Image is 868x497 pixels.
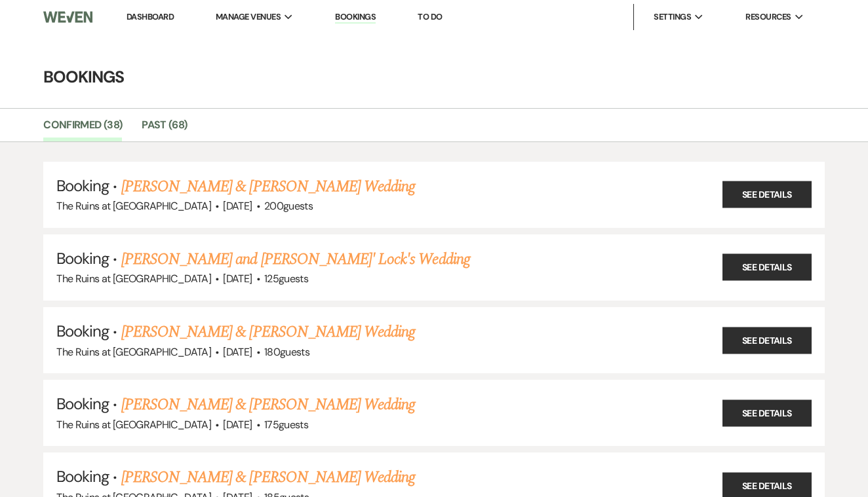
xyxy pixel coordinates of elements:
a: Past (68) [142,117,187,141]
span: Booking [56,394,109,414]
span: [DATE] [223,199,252,213]
a: [PERSON_NAME] & [PERSON_NAME] Wedding [121,175,415,198]
a: [PERSON_NAME] and [PERSON_NAME]' Lock's Wedding [121,248,470,271]
span: The Ruins at [GEOGRAPHIC_DATA] [56,199,211,213]
a: See Details [722,181,812,208]
span: Booking [56,321,109,341]
span: Booking [56,466,109,487]
span: Manage Venues [216,10,281,24]
span: The Ruins at [GEOGRAPHIC_DATA] [56,272,211,285]
span: 125 guests [264,272,308,285]
span: Booking [56,175,109,196]
a: Bookings [335,11,376,24]
a: Dashboard [127,11,174,22]
a: See Details [722,399,812,426]
span: 180 guests [264,345,309,359]
a: Confirmed (38) [43,117,122,141]
span: [DATE] [223,345,252,359]
a: [PERSON_NAME] & [PERSON_NAME] Wedding [121,393,415,416]
span: Settings [654,10,691,24]
span: The Ruins at [GEOGRAPHIC_DATA] [56,418,211,432]
img: Weven Logo [43,3,92,31]
span: Booking [56,248,109,268]
a: [PERSON_NAME] & [PERSON_NAME] Wedding [121,320,415,344]
span: [DATE] [223,418,252,432]
a: See Details [722,327,812,354]
span: The Ruins at [GEOGRAPHIC_DATA] [56,345,211,359]
a: [PERSON_NAME] & [PERSON_NAME] Wedding [121,466,415,489]
span: Resources [745,10,791,24]
a: To Do [418,11,442,22]
a: See Details [722,254,812,281]
span: 200 guests [264,199,313,213]
span: 175 guests [264,418,308,432]
span: [DATE] [223,272,252,285]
